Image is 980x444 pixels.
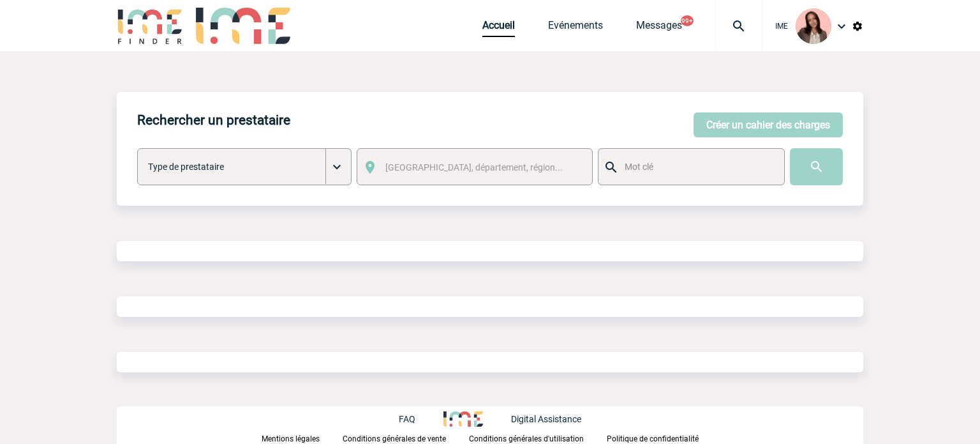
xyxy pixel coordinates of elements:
[137,112,290,128] h4: Rechercher un prestataire
[607,432,719,444] a: Politique de confidentialité
[262,434,320,443] p: Mentions légales
[385,162,563,172] span: [GEOGRAPHIC_DATA], département, région...
[343,432,469,444] a: Conditions générales de vente
[443,411,483,427] img: http://www.idealmeetingsevents.fr/
[775,22,788,31] span: IME
[548,19,603,37] a: Evénements
[399,412,443,424] a: FAQ
[482,19,515,37] a: Accueil
[117,8,183,44] img: IME-Finder
[790,148,843,185] input: Submit
[469,434,584,443] p: Conditions générales d'utilisation
[262,432,343,444] a: Mentions légales
[469,432,607,444] a: Conditions générales d'utilisation
[511,414,581,424] p: Digital Assistance
[399,414,415,424] p: FAQ
[681,15,694,26] button: 99+
[607,434,699,443] p: Politique de confidentialité
[796,8,831,44] img: 94396-3.png
[621,158,773,175] input: Mot clé
[636,19,682,37] a: Messages
[343,434,446,443] p: Conditions générales de vente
